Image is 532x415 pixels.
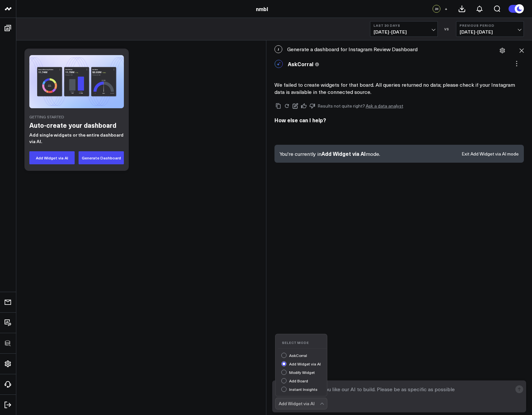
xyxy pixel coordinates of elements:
a: Ask a data analyst [366,104,403,108]
button: Previous Period[DATE]-[DATE] [456,21,524,37]
span: Results not quite right? [318,103,365,109]
p: We failed to create widgets for that board. All queries returned no data; please check if your In... [274,81,524,96]
div: Modify Widget [281,370,327,377]
h2: How else can I help? [274,116,524,124]
div: Select Mode [278,337,327,349]
div: Instant Insights [281,387,327,393]
p: You're currently in mode. [280,150,380,157]
button: Copy [274,102,282,110]
div: Add Widget via AI [279,401,320,406]
div: Add Board [281,378,327,385]
span: Add Widget via AI [321,150,366,157]
span: + [445,7,448,11]
span: [DATE] - [DATE] [460,29,520,35]
h2: Auto-create your dashboard [29,120,124,130]
button: Last 30 Days[DATE]-[DATE] [370,21,438,37]
div: VS [441,27,453,31]
div: Getting Started [29,115,124,119]
button: Generate Dashboard [79,151,124,164]
div: JH [433,5,440,13]
button: Add Widget via AI [29,151,75,164]
button: Exit Add Widget via AI mode [462,152,519,156]
div: AskCorral [281,353,327,360]
span: [DATE] - [DATE] [374,29,434,35]
a: nmbl [256,5,268,12]
p: Add single widgets or the entire dashboard via AI. [29,132,124,145]
div: Add Widget via AI [281,361,327,368]
span: AskCorral [288,60,313,67]
div: Generate a dashboard for Instagram Review Dashboard [270,42,529,56]
span: J [274,45,282,53]
b: Previous Period [460,23,520,27]
b: Last 30 Days [374,23,434,27]
button: + [442,5,450,13]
